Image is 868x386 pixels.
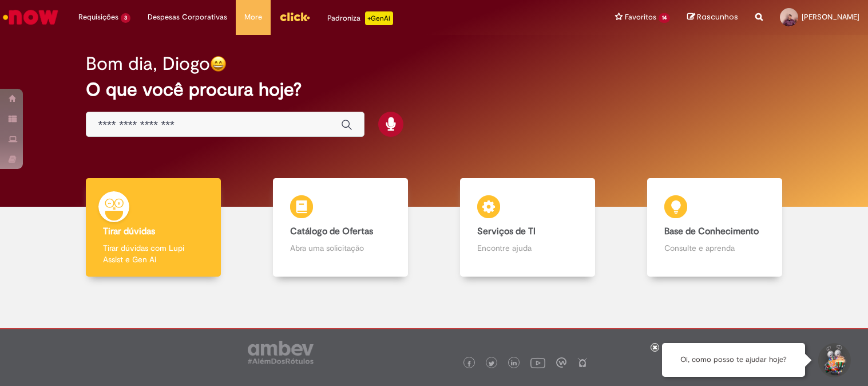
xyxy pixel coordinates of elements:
span: Favoritos [625,11,656,23]
span: 3 [121,13,130,23]
a: Catálogo de Ofertas Abra uma solicitação [247,178,434,277]
img: logo_footer_youtube.png [530,355,545,370]
span: Despesas Corporativas [148,11,227,23]
img: logo_footer_linkedin.png [511,360,517,367]
img: happy-face.png [210,56,227,72]
p: +GenAi [365,11,393,25]
a: Tirar dúvidas Tirar dúvidas com Lupi Assist e Gen Ai [60,178,247,277]
b: Catálogo de Ofertas [290,226,373,237]
span: [PERSON_NAME] [802,12,859,22]
img: logo_footer_workplace.png [556,357,566,368]
img: logo_footer_twitter.png [489,361,494,367]
span: Requisições [78,11,118,23]
a: Serviços de TI Encontre ajuda [434,178,621,277]
span: 14 [659,13,670,23]
div: Oi, como posso te ajudar hoje? [662,343,805,377]
b: Base de Conhecimento [664,226,759,237]
img: click_logo_yellow_360x200.png [279,8,310,25]
img: ServiceNow [1,6,60,29]
span: More [244,11,262,23]
a: Base de Conhecimento Consulte e aprenda [621,178,808,277]
p: Consulte e aprenda [664,242,765,254]
button: Iniciar Conversa de Suporte [817,343,851,377]
a: Rascunhos [687,12,738,23]
h2: Bom dia, Diogo [86,54,210,74]
h2: O que você procura hoje? [86,80,782,100]
p: Encontre ajuda [477,242,578,254]
span: Rascunhos [697,11,738,22]
img: logo_footer_ambev_rotulo_gray.png [248,341,314,364]
div: Padroniza [327,11,393,25]
p: Tirar dúvidas com Lupi Assist e Gen Ai [103,242,204,265]
b: Tirar dúvidas [103,226,155,237]
img: logo_footer_naosei.png [577,357,588,368]
b: Serviços de TI [477,226,536,237]
img: logo_footer_facebook.png [466,361,472,367]
p: Abra uma solicitação [290,242,391,254]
